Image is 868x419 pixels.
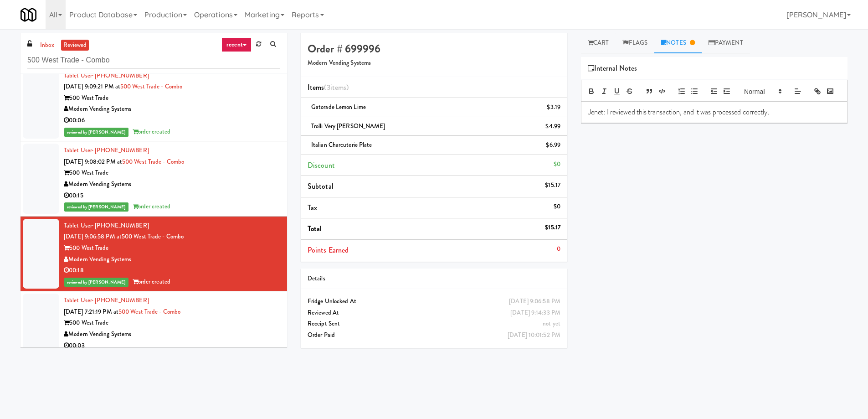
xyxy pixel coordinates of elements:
[21,217,287,292] li: Tablet User· [PHONE_NUMBER][DATE] 9:06:58 PM at500 West Trade - Combo500 West TradeModern Vending...
[38,40,56,51] a: inbox
[64,232,122,241] span: [DATE] 9:06:58 PM at
[64,115,280,126] div: 00:06
[133,202,170,211] span: order created
[308,60,560,67] h5: Modern Vending Systems
[308,160,335,171] span: Discount
[64,296,149,305] a: Tablet User· [PHONE_NUMBER]
[122,232,184,241] a: 500 West Trade - Combo
[554,159,560,170] div: $0
[554,201,560,212] div: $0
[308,43,560,55] h4: Order # 699996
[546,140,560,151] div: $6.99
[308,223,322,234] span: Total
[92,146,149,155] span: · [PHONE_NUMBER]
[64,82,120,91] span: [DATE] 9:09:21 PM at
[21,7,36,23] img: Micromart
[64,221,149,230] a: Tablet User· [PHONE_NUMBER]
[545,121,560,132] div: $4.99
[64,340,280,352] div: 00:03
[27,52,280,69] input: Search vision orders
[92,296,149,305] span: · [PHONE_NUMBER]
[702,33,750,53] a: Payment
[308,245,349,255] span: Points Earned
[92,221,149,230] span: · [PHONE_NUMBER]
[122,157,184,166] a: 500 West Trade - Combo
[21,67,287,142] li: Tablet User· [PHONE_NUMBER][DATE] 9:09:21 PM at500 West Trade - Combo500 West TradeModern Vending...
[308,307,560,319] div: Reviewed At
[543,319,560,328] span: not yet
[324,82,349,93] span: (3 )
[308,318,560,330] div: Receipt Sent
[64,278,128,287] span: reviewed by [PERSON_NAME]
[308,82,349,93] span: Items
[133,277,170,286] span: order created
[311,140,372,149] span: Italian Charcuterie Plate
[92,71,149,80] span: · [PHONE_NUMBER]
[311,122,385,130] span: Trolli Very [PERSON_NAME]
[61,40,89,51] a: reviewed
[509,296,560,307] div: [DATE] 9:06:58 PM
[133,127,170,136] span: order created
[654,33,702,53] a: Notes
[588,62,637,75] span: Internal Notes
[508,330,560,341] div: [DATE] 10:01:52 PM
[64,254,280,265] div: Modern Vending Systems
[64,243,280,254] div: 500 West Trade
[581,33,616,53] a: Cart
[64,202,128,212] span: reviewed by [PERSON_NAME]
[308,181,334,191] span: Subtotal
[64,317,280,329] div: 500 West Trade
[64,167,280,179] div: 500 West Trade
[308,296,560,307] div: Fridge Unlocked At
[557,243,560,255] div: 0
[545,180,560,191] div: $15.17
[545,222,560,233] div: $15.17
[64,190,280,202] div: 00:15
[64,307,118,316] span: [DATE] 7:21:19 PM at
[64,157,122,166] span: [DATE] 9:08:02 PM at
[21,291,287,367] li: Tablet User· [PHONE_NUMBER][DATE] 7:21:19 PM at500 West Trade - Combo500 West TradeModern Vending...
[64,146,149,155] a: Tablet User· [PHONE_NUMBER]
[308,273,560,285] div: Details
[588,107,840,117] p: Jenet: I reviewed this transaction, and it was processed correctly.
[64,93,280,104] div: 500 West Trade
[21,141,287,217] li: Tablet User· [PHONE_NUMBER][DATE] 9:08:02 PM at500 West Trade - Combo500 West TradeModern Vending...
[330,82,347,93] ng-pluralize: items
[308,330,560,341] div: Order Paid
[547,102,560,113] div: $3.19
[616,33,654,53] a: Flags
[64,329,280,340] div: Modern Vending Systems
[118,307,180,316] a: 500 West Trade - Combo
[308,202,317,213] span: Tax
[311,103,366,111] span: Gatorade Lemon Lime
[120,82,182,91] a: 500 West Trade - Combo
[64,128,128,137] span: reviewed by [PERSON_NAME]
[64,71,149,80] a: Tablet User· [PHONE_NUMBER]
[64,103,280,115] div: Modern Vending Systems
[221,37,252,52] a: recent
[510,307,560,319] div: [DATE] 9:14:33 PM
[64,265,280,276] div: 00:18
[64,179,280,190] div: Modern Vending Systems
